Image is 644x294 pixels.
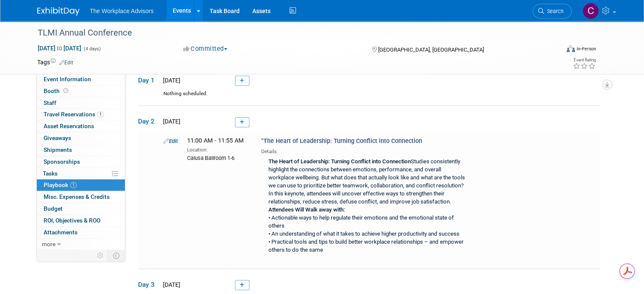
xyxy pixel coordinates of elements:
[138,76,159,85] span: Day 1
[42,241,55,247] span: more
[261,146,471,155] div: Details:
[44,111,104,118] span: Travel Reservations
[160,281,180,288] span: [DATE]
[93,250,108,261] td: Personalize Event Tab Strip
[37,179,125,191] a: Playbook1
[583,3,599,19] img: Claudia St. John
[44,123,94,129] span: Asset Reservations
[43,170,58,177] span: Tasks
[261,137,422,145] span: "The Heart of Leadership: Turning Conflict into Connection
[44,205,63,212] span: Budget
[37,156,125,168] a: Sponsorships
[37,191,125,203] a: Misc. Expenses & Credits
[378,47,484,53] span: [GEOGRAPHIC_DATA], [GEOGRAPHIC_DATA]
[37,58,73,66] td: Tags
[261,155,471,258] div: Studies consistently highlight the connections between emotions, performance, and overall workpla...
[44,135,71,141] span: Giveaways
[37,121,125,132] a: Asset Reservations
[59,60,73,66] a: Edit
[44,146,72,153] span: Shipments
[37,168,125,179] a: Tasks
[37,74,125,85] a: Event Information
[138,280,159,289] span: Day 3
[37,215,125,226] a: ROI, Objectives & ROO
[44,158,80,165] span: Sponsorships
[37,144,125,156] a: Shipments
[97,111,104,118] span: 1
[44,229,77,236] span: Attachments
[70,182,77,188] span: 1
[544,8,564,14] span: Search
[108,250,125,261] td: Toggle Event Tabs
[187,145,249,154] div: Location:
[160,77,180,84] span: [DATE]
[55,45,64,52] span: to
[138,90,600,105] div: Nothing scheduled.
[514,44,596,57] div: Event Format
[62,88,70,94] span: Booth not reserved yet
[268,158,411,165] b: The Heart of Leadership: Turning Conflict into Connection
[163,138,178,144] a: Edit
[268,206,345,213] b: Attendees Will Walk away with:
[44,181,77,188] span: Playbook
[35,25,549,41] div: TLMI Annual Conference
[37,132,125,144] a: Giveaways
[90,8,154,14] span: The Workplace Advisors
[180,44,231,53] button: Committed
[37,44,82,52] span: [DATE] [DATE]
[567,45,575,52] img: Format-Inperson.png
[37,239,125,250] a: more
[187,154,249,162] div: Calusa Ballroom 1-6
[37,227,125,238] a: Attachments
[37,109,125,120] a: Travel Reservations1
[187,137,244,144] span: 11:00 AM - 11:55 AM
[138,117,159,126] span: Day 2
[44,88,70,94] span: Booth
[37,85,125,97] a: Booth
[576,46,596,52] div: In-Person
[44,193,110,200] span: Misc. Expenses & Credits
[44,99,56,106] span: Staff
[44,217,100,224] span: ROI, Objectives & ROO
[160,118,180,125] span: [DATE]
[573,58,596,62] div: Event Rating
[37,97,125,109] a: Staff
[37,7,80,16] img: ExhibitDay
[533,4,572,19] a: Search
[37,203,125,214] a: Budget
[44,76,91,82] span: Event Information
[83,46,101,52] span: (4 days)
